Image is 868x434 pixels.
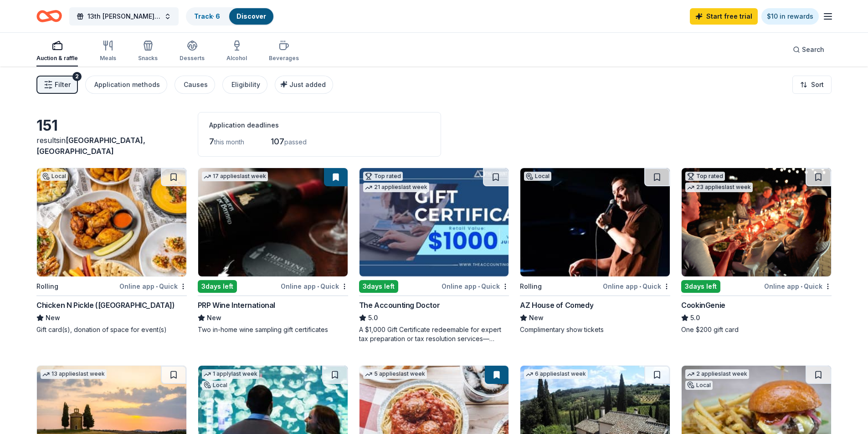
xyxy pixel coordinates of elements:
[36,5,62,27] a: Home
[269,36,299,66] button: Beverages
[281,281,348,292] div: Online app Quick
[222,76,267,94] button: Eligibility
[46,312,60,323] span: New
[289,81,326,88] span: Just added
[231,79,260,90] div: Eligibility
[209,120,430,131] div: Application deadlines
[520,168,670,276] img: Image for AZ House of Comedy
[685,369,749,379] div: 2 applies last week
[36,300,175,311] div: Chicken N Pickle ([GEOGRAPHIC_DATA])
[685,381,713,390] div: Local
[36,136,145,156] span: in
[180,36,205,66] button: Desserts
[359,168,509,343] a: Image for The Accounting DoctorTop rated21 applieslast week3days leftOnline app•QuickThe Accounti...
[202,381,229,390] div: Local
[37,168,186,276] img: Image for Chicken N Pickle (Glendale)
[811,79,824,90] span: Sort
[275,76,333,94] button: Just added
[761,8,819,25] a: $10 in rewards
[529,312,544,323] span: New
[198,168,348,276] img: Image for PRP Wine International
[520,281,542,292] div: Rolling
[214,138,244,146] span: this month
[41,172,68,181] div: Local
[119,281,187,292] div: Online app Quick
[363,183,429,192] div: 21 applies last week
[363,172,403,181] div: Top rated
[681,300,725,311] div: CookinGenie
[41,369,107,379] div: 13 applies last week
[681,325,832,334] div: One $200 gift card
[690,8,758,25] a: Start free trial
[317,283,319,290] span: •
[198,168,348,334] a: Image for PRP Wine International17 applieslast week3days leftOnline app•QuickPRP Wine Internation...
[801,283,802,290] span: •
[36,135,187,157] div: results
[360,168,509,276] img: Image for The Accounting Doctor
[685,172,725,181] div: Top rated
[359,300,440,311] div: The Accounting Doctor
[226,55,247,62] div: Alcohol
[184,79,208,90] div: Causes
[198,280,237,293] div: 3 days left
[681,168,832,334] a: Image for CookinGenieTop rated23 applieslast week3days leftOnline app•QuickCookinGenie5.0One $200...
[236,12,266,20] a: Discover
[271,137,284,146] span: 107
[72,72,82,81] div: 2
[520,168,670,334] a: Image for AZ House of ComedyLocalRollingOnline app•QuickAZ House of ComedyNewComplimentary show t...
[156,283,158,290] span: •
[359,325,509,343] div: A $1,000 Gift Certificate redeemable for expert tax preparation or tax resolution services—recipi...
[209,137,214,146] span: 7
[36,76,78,94] button: Filter2
[764,281,832,292] div: Online app Quick
[802,44,824,55] span: Search
[442,281,509,292] div: Online app Quick
[207,312,221,323] span: New
[792,76,832,94] button: Sort
[226,36,247,66] button: Alcohol
[359,280,398,293] div: 3 days left
[681,280,720,293] div: 3 days left
[269,55,299,62] div: Beverages
[175,76,215,94] button: Causes
[100,36,116,66] button: Meals
[524,172,551,181] div: Local
[36,36,78,66] button: Auction & raffle
[284,138,307,146] span: passed
[94,79,160,90] div: Application methods
[363,369,427,379] div: 5 applies last week
[36,136,145,156] span: [GEOGRAPHIC_DATA], [GEOGRAPHIC_DATA]
[520,300,593,311] div: AZ House of Comedy
[36,168,187,334] a: Image for Chicken N Pickle (Glendale)LocalRollingOnline app•QuickChicken N Pickle ([GEOGRAPHIC_DA...
[198,325,348,334] div: Two in-home wine sampling gift certificates
[69,7,179,26] button: 13th [PERSON_NAME] memorial golf tournament
[186,7,274,26] button: Track· 6Discover
[639,283,641,290] span: •
[36,325,187,334] div: Gift card(s), donation of space for event(s)
[36,117,187,135] div: 151
[36,281,58,292] div: Rolling
[198,300,275,311] div: PRP Wine International
[100,55,116,62] div: Meals
[478,283,480,290] span: •
[138,55,158,62] div: Snacks
[368,312,378,323] span: 5.0
[87,11,160,22] span: 13th [PERSON_NAME] memorial golf tournament
[85,76,167,94] button: Application methods
[36,55,78,62] div: Auction & raffle
[524,369,588,379] div: 6 applies last week
[682,168,831,276] img: Image for CookinGenie
[520,325,670,334] div: Complimentary show tickets
[138,36,158,66] button: Snacks
[685,183,753,192] div: 23 applies last week
[194,12,220,20] a: Track· 6
[690,312,700,323] span: 5.0
[202,369,259,379] div: 1 apply last week
[180,55,205,62] div: Desserts
[786,41,832,59] button: Search
[603,281,670,292] div: Online app Quick
[55,79,71,90] span: Filter
[202,172,268,181] div: 17 applies last week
